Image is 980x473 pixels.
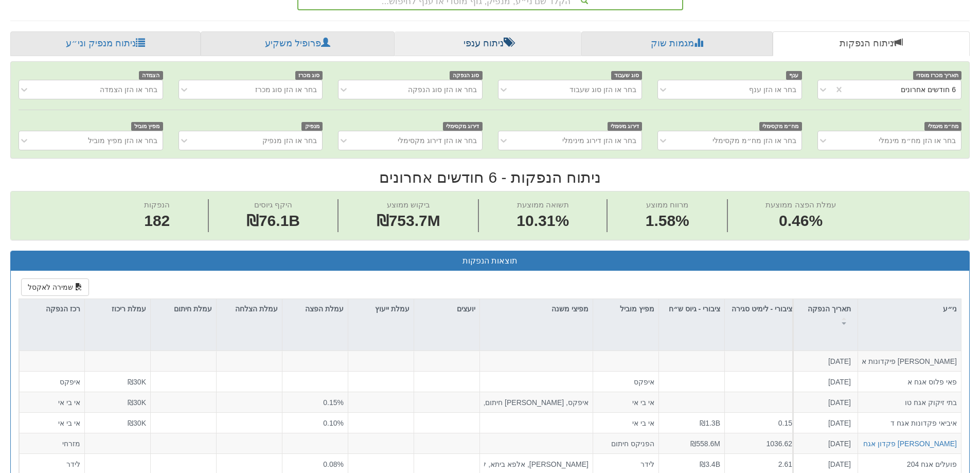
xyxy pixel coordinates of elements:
[128,419,146,427] span: ₪30K
[295,71,323,80] span: סוג מכרז
[128,398,146,407] span: ₪30K
[597,377,654,387] div: איפקס
[24,459,80,469] div: לידר
[262,135,317,146] div: בחר או הזן מנפיק
[139,71,163,80] span: הצמדה
[729,459,792,469] div: 2.61
[443,122,483,131] span: דירוג מקסימלי
[395,31,581,56] a: ניתוח ענפי
[797,418,851,428] div: [DATE]
[597,459,654,469] div: לידר
[348,299,414,319] div: עמלת ייעוץ
[597,439,654,449] div: הפניקס חיתום
[690,440,720,448] span: ₪558.6M
[797,377,851,387] div: [DATE]
[581,31,772,56] a: מגמות שוק
[729,418,792,428] div: 0.15
[484,459,589,469] div: [PERSON_NAME], אלפא ביתא, קומפאס רוז
[597,418,654,428] div: אי בי אי
[765,210,835,232] span: 0.46%
[151,299,216,319] div: עמלת חיתום
[786,71,802,80] span: ענף
[608,122,643,131] span: דירוג מינימלי
[773,31,970,56] a: ניתוח הנפקות
[797,397,851,408] div: [DATE]
[569,84,636,95] div: בחר או הזן סוג שעבוד
[287,459,344,469] div: 0.08%
[749,84,796,95] div: בחר או הזן ענף
[255,84,317,95] div: בחר או הזן סוג מכרז
[765,200,835,209] span: עמלת הפצה ממוצעת
[408,84,477,95] div: בחר או הזן סוג הנפקה
[593,299,658,319] div: מפיץ מוביל
[700,419,720,427] span: ₪1.3B
[797,439,851,449] div: [DATE]
[144,210,170,232] span: 182
[646,200,688,209] span: מרווח ממוצע
[217,299,282,319] div: עמלת הצלחה
[700,460,720,468] span: ₪3.4B
[659,299,724,330] div: ציבורי - גיוס ש״ח
[282,299,348,319] div: עמלת הפצה
[24,439,80,449] div: מזרחי
[712,135,796,146] div: בחר או הזן מח״מ מקסימלי
[19,256,961,266] h3: תוצאות הנפקות
[517,200,569,209] span: תשואה ממוצעת
[301,122,323,131] span: מנפיק
[913,71,961,80] span: תאריך מכרז מוסדי
[797,459,851,469] div: [DATE]
[597,397,654,408] div: אי בי אי
[480,299,593,319] div: מפיצי משנה
[862,397,957,408] div: בתי זיקוק אגח טו
[901,84,956,95] div: 6 חודשים אחרונים
[144,200,170,209] span: הנפקות
[484,397,589,408] div: איפקס, [PERSON_NAME] חיתום, [PERSON_NAME], יוניקורן, [PERSON_NAME]
[858,299,961,319] div: ני״ע
[24,418,80,428] div: אי בי אי
[450,71,483,80] span: סוג הנפקה
[794,299,858,330] div: תאריך הנפקה
[254,200,292,209] span: היקף גיוסים
[562,135,636,146] div: בחר או הזן דירוג מינימלי
[24,377,80,387] div: איפקס
[879,135,956,146] div: בחר או הזן מח״מ מינמלי
[100,84,157,95] div: בחר או הזן הצמדה
[797,356,851,366] div: [DATE]
[611,71,643,80] span: סוג שעבוד
[759,122,802,131] span: מח״מ מקסימלי
[287,397,344,408] div: 0.15%
[246,212,300,229] span: ₪76.1B
[201,31,394,56] a: פרופיל משקיע
[414,299,479,319] div: יועצים
[377,212,440,229] span: ₪753.7M
[10,31,201,56] a: ניתוח מנפיק וני״ע
[10,169,970,186] h2: ניתוח הנפקות - 6 חודשים אחרונים
[128,378,146,386] span: ₪30K
[21,278,89,296] button: שמירה לאקסל
[24,397,80,408] div: אי בי אי
[85,299,150,319] div: עמלת ריכוז
[858,439,957,449] button: [PERSON_NAME] פקדון אגח ג
[924,122,961,131] span: מח״מ מינמלי
[131,122,163,131] span: מפיץ מוביל
[287,418,344,428] div: 0.10%
[862,459,957,469] div: פועלים אגח 204
[725,299,796,330] div: ציבורי - לימיט סגירה
[646,210,689,232] span: 1.58%
[516,210,569,232] span: 10.31%
[19,299,84,319] div: רכז הנפקה
[387,200,430,209] span: ביקוש ממוצע
[862,418,957,428] div: איביאי פקדונות אגח ד
[862,356,957,366] div: [PERSON_NAME] פיקדונות אגח ד
[862,377,957,387] div: פאי פלוס אגח א
[398,135,477,146] div: בחר או הזן דירוג מקסימלי
[88,135,157,146] div: בחר או הזן מפיץ מוביל
[729,439,792,449] div: 1036.62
